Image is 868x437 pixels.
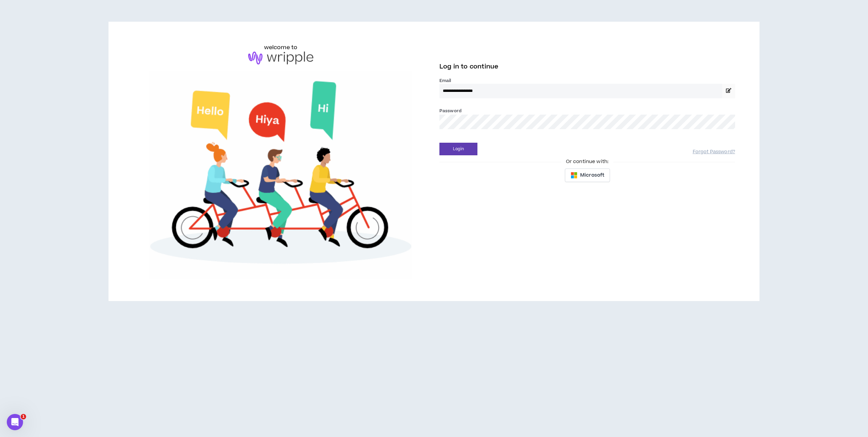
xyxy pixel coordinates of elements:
[693,149,735,155] a: Forgot Password?
[439,108,461,114] label: Password
[248,52,313,64] img: logo-brand.png
[439,143,477,155] button: Login
[439,78,735,84] label: Email
[561,158,613,165] span: Or continue with:
[580,172,604,179] span: Microsoft
[7,414,23,430] iframe: Intercom live chat
[21,414,26,419] span: 1
[439,62,498,71] span: Log in to continue
[133,71,429,279] img: Welcome to Wripple
[264,43,298,52] h6: welcome to
[565,168,610,182] button: Microsoft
